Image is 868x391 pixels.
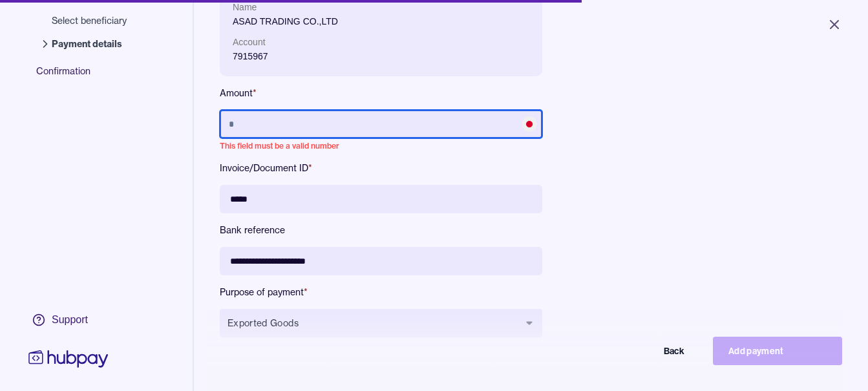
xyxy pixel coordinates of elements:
label: Purpose of payment [220,286,542,299]
button: Back [571,337,700,365]
div: Support [52,313,88,327]
button: Close [811,10,858,39]
p: This field must be a valid number [220,141,542,151]
span: Exported Goods [228,317,519,330]
label: Bank reference [220,224,542,237]
a: Support [26,306,111,333]
span: Payment details [52,37,127,50]
span: Confirmation [36,65,140,88]
span: Select beneficiary [52,14,127,27]
label: Invoice/Document ID [220,162,542,174]
p: ASAD TRADING CO.,LTD [233,14,529,28]
p: Account [233,35,529,49]
p: 7915967 [233,49,529,63]
label: Amount [220,87,542,100]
